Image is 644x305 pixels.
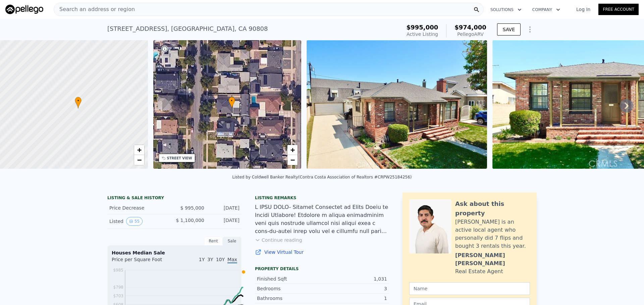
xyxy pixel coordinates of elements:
a: Zoom in [287,145,298,155]
span: $995,000 [407,24,438,31]
div: Property details [255,266,389,272]
span: − [290,156,295,164]
span: $ 995,000 [180,205,204,211]
div: Bathrooms [257,295,322,302]
span: Max [227,257,237,263]
tspan: $703 [113,294,123,298]
div: 1,031 [322,276,387,282]
div: 3 [322,285,387,292]
a: Zoom in [134,145,144,155]
div: LISTING & SALE HISTORY [107,195,241,202]
a: Zoom out [287,155,298,165]
div: Listing remarks [255,195,389,201]
img: Pellego [5,5,43,14]
span: Active Listing [407,31,438,37]
div: Sale [223,237,241,245]
div: Listed by Coldwell Banker Realty (Contra Costa Association of Realtors #CRPW25184256) [232,175,412,179]
a: Log In [568,6,598,13]
div: Houses Median Sale [112,249,237,256]
span: $974,000 [454,24,486,31]
tspan: $985 [113,268,123,273]
button: Company [527,4,566,16]
div: Pellego ARV [454,31,486,37]
div: [DATE] [210,217,239,226]
div: Price per Square Foot [112,256,174,267]
button: Continue reading [255,237,302,243]
div: Real Estate Agent [455,268,503,276]
span: 1Y [199,257,205,262]
span: − [137,156,141,164]
div: Ask about this property [455,199,530,218]
div: 1 [322,295,387,302]
img: Sale: 167527084 Parcel: 47112571 [307,40,487,169]
span: $ 1,100,000 [176,218,204,223]
a: Free Account [598,4,639,15]
div: [PERSON_NAME] is an active local agent who personally did 7 flips and bought 3 rentals this year. [455,218,530,250]
div: • [228,97,235,108]
div: [STREET_ADDRESS] , [GEOGRAPHIC_DATA] , CA 90808 [107,24,268,33]
div: Price Decrease [109,205,169,211]
span: 3Y [207,257,213,262]
button: View historical data [126,217,143,226]
input: Name [409,282,530,295]
div: [PERSON_NAME] [PERSON_NAME] [455,251,530,268]
span: + [290,146,295,154]
div: L IPSU DOLO- Sitamet Consectet ad Elits Doeiu te Incidi Utlabore! Etdolore m aliqua enimadminim v... [255,203,389,235]
span: Search an address or region [54,5,135,13]
div: Finished Sqft [257,276,322,282]
span: 10Y [216,257,225,262]
span: + [137,146,141,154]
button: SAVE [497,23,521,35]
div: STREET VIEW [167,156,192,161]
div: [DATE] [210,205,239,211]
div: Bedrooms [257,285,322,292]
a: Zoom out [134,155,144,165]
button: Solutions [485,4,527,16]
span: • [228,98,235,104]
tspan: $798 [113,285,123,290]
button: Show Options [523,23,537,36]
a: View Virtual Tour [255,249,389,255]
div: Rent [204,237,223,245]
span: • [75,98,82,104]
div: Listed [109,217,169,226]
div: • [75,97,82,108]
